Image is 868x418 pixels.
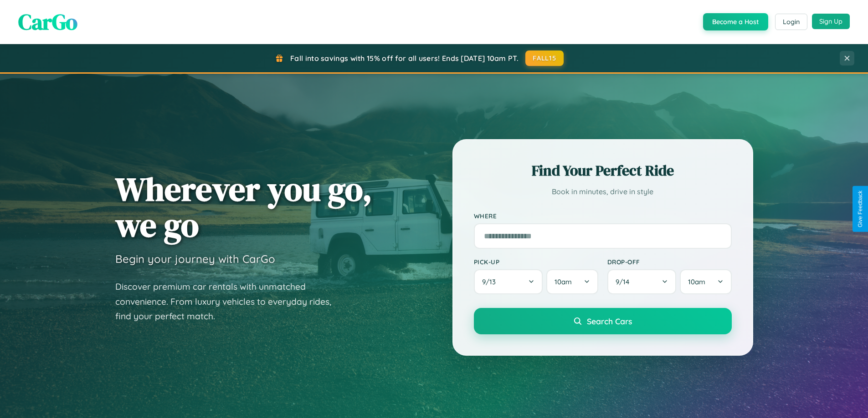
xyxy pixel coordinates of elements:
p: Book in minutes, drive in style [474,185,732,198]
button: 9/13 [474,269,543,294]
label: Drop-off [607,258,732,266]
span: 9 / 14 [616,277,634,286]
button: FALL15 [525,50,564,66]
button: 9/14 [607,269,677,294]
p: Discover premium car rentals with unmatched convenience. From luxury vehicles to everyday rides, ... [115,279,343,324]
h2: Find Your Perfect Ride [474,161,732,181]
span: 9 / 13 [482,277,500,286]
button: 10am [680,269,731,294]
label: Where [474,212,732,220]
span: Fall into savings with 15% off for all users! Ends [DATE] 10am PT. [290,54,519,63]
button: Login [775,14,807,30]
h1: Wherever you go, we go [115,171,372,243]
h3: Begin your journey with CarGo [115,252,275,266]
span: Search Cars [587,316,632,326]
button: Sign Up [812,14,850,29]
span: 10am [688,277,705,286]
span: CarGo [18,7,77,37]
label: Pick-up [474,258,598,266]
div: Give Feedback [857,191,863,227]
span: 10am [555,277,572,286]
button: Become a Host [703,13,768,30]
button: 10am [546,269,598,294]
button: Search Cars [474,308,732,334]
